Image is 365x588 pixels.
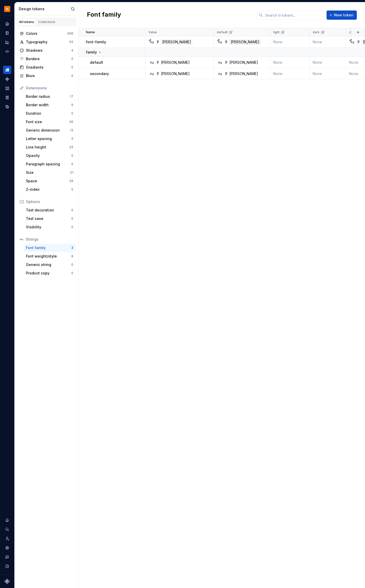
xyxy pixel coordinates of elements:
td: None [310,36,346,48]
div: Borders [26,56,71,61]
div: [PERSON_NAME] [229,39,261,45]
div: Ag [150,40,154,44]
td: None [310,57,346,68]
div: 55 [69,40,73,44]
div: 0 [71,57,73,61]
div: Line height [26,145,69,150]
a: Visibility0 [24,223,75,231]
h2: Font family [87,10,121,20]
a: Documentation [3,29,11,37]
div: Components [3,75,11,83]
a: Opacity0 [24,152,75,160]
a: Settings [3,544,11,552]
div: Strings [26,237,73,242]
div: Border width [26,102,71,108]
a: Paragraph spacing0 [24,160,75,168]
a: Border radius17 [24,92,75,101]
p: Name [86,30,95,34]
div: 0 [71,208,73,212]
div: 17 [70,94,73,99]
td: None [270,36,310,48]
a: Letter spacing5 [24,135,75,143]
a: Invite team [3,534,11,543]
a: Typography55 [18,38,75,46]
div: Home [3,20,11,28]
div: Font size [26,119,69,124]
div: 0 [71,217,73,221]
td: None [310,68,346,79]
a: Line height25 [24,143,75,151]
div: 13 [70,128,73,132]
div: Ag [150,60,154,65]
a: Blurs0 [18,72,75,80]
div: 29 [69,179,73,183]
div: Colors [26,31,67,36]
div: Data sources [3,103,11,111]
div: Generic dimension [26,128,70,133]
a: Shadows4 [18,46,75,55]
div: Gradients [26,65,71,70]
div: Text case [26,216,71,221]
p: family [86,50,97,55]
a: Duration0 [24,109,75,117]
div: 0 [71,271,73,275]
a: Borders0 [18,55,75,63]
p: secondary [90,71,109,76]
a: Border width9 [24,101,75,109]
span: New token [334,13,353,18]
p: light [273,30,280,34]
p: dark [313,30,320,34]
a: Space29 [24,177,75,185]
div: [PERSON_NAME] [161,39,192,45]
a: Generic dimension13 [24,126,75,134]
div: Duration [26,111,71,116]
td: None [270,57,310,68]
div: Z-index [26,187,71,192]
div: 21 [70,170,73,175]
div: 0 [71,187,73,191]
a: Z-index0 [24,185,75,194]
a: Font family3 [24,244,75,252]
div: Shadows [26,48,71,53]
div: [PERSON_NAME] [161,60,190,65]
div: 406 [67,31,73,36]
svg: Supernova Logo [5,579,10,584]
a: Text decoration0 [24,206,75,214]
a: Code automation [3,47,11,56]
div: Paragraph spacing [26,162,71,167]
div: Options [26,199,73,204]
div: 9 [71,103,73,107]
div: Font weight/style [26,254,71,259]
div: Product copy [26,271,71,276]
div: [PERSON_NAME] [229,71,258,76]
div: 0 [71,225,73,229]
div: Space [26,178,69,184]
div: Dimensions [26,85,73,91]
div: Blurs [26,73,71,78]
div: 26 [69,120,73,124]
img: bb28370b-b938-4458-ba0e-c5bddf6d21d4.png [4,6,10,12]
button: Contact support [3,553,11,561]
div: [PERSON_NAME] [229,60,258,65]
div: Border radius [26,94,70,99]
a: Assets [3,84,11,92]
button: Notifications [3,516,11,524]
a: Font weight/style8 [24,252,75,260]
a: Generic string0 [24,261,75,269]
div: Analytics [3,38,11,46]
a: Size21 [24,168,75,177]
a: Design tokens [3,66,11,74]
div: 25 [69,145,73,149]
div: All tokens [19,20,34,24]
div: 0 [71,263,73,267]
p: font-family [86,39,106,45]
button: Search ⌘K [3,525,11,533]
div: Typography [26,39,69,45]
div: Size [26,170,70,175]
button: New token [327,10,357,20]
